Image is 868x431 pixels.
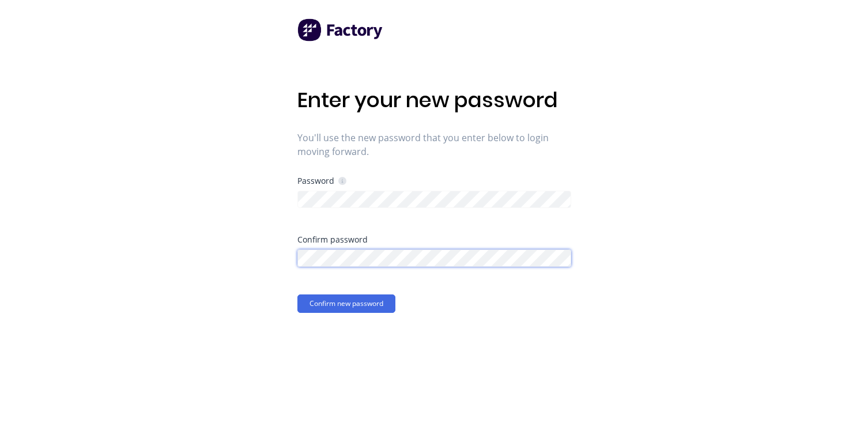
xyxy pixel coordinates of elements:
[297,294,395,313] button: Confirm new password
[297,88,571,112] h1: Enter your new password
[297,18,384,41] img: Factory
[297,131,571,158] span: You'll use the new password that you enter below to login moving forward.
[297,175,346,186] div: Password
[297,236,571,244] div: Confirm password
